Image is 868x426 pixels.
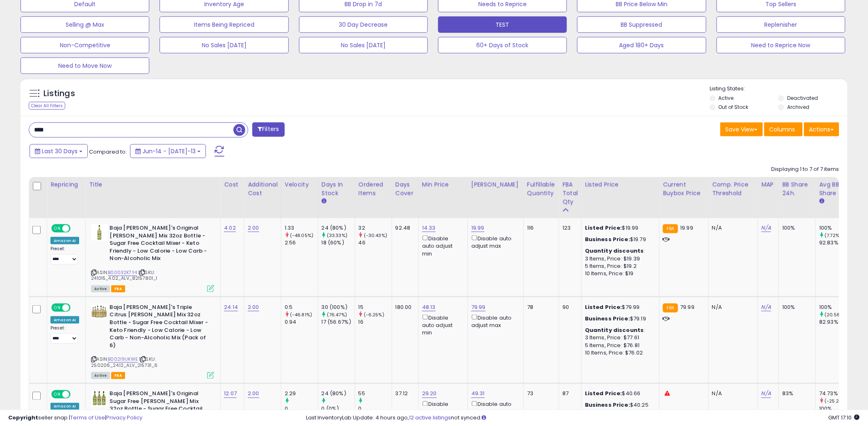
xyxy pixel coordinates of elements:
small: (76.47%) [327,311,347,318]
b: Baja [PERSON_NAME]'s Triple Citrus [PERSON_NAME] Mix 32oz Bottle - Sugar Free Cocktail Mixer - Ke... [110,304,209,351]
span: 19.99 [680,224,693,232]
div: Ordered Items [359,180,388,198]
div: 3 Items, Price: $77.61 [585,334,653,341]
small: (-25.27%) [825,398,847,405]
a: Terms of Use [70,414,105,421]
div: Clear All Filters [29,102,65,110]
div: $79.99 [585,304,653,311]
div: 0.5 [285,304,318,311]
div: N/A [712,224,752,232]
img: 31RWl2qRheL._SL40_.jpg [91,224,107,241]
button: BB Suppressed [577,16,706,33]
a: N/A [761,390,771,398]
button: Last 30 Days [30,144,88,158]
button: No Sales [DATE] [299,37,428,53]
div: 92.48 [395,224,412,232]
b: Business Price: [585,401,630,409]
div: Additional Cost [248,180,278,198]
div: Preset: [50,246,79,265]
div: 0.94 [285,318,318,326]
div: Disable auto adjust max [471,234,517,250]
a: B002I9UKWE [108,356,138,363]
div: 3 Items, Price: $19.39 [585,255,653,263]
button: Non-Competitive [21,37,149,53]
div: Preset: [50,325,79,344]
span: 2025-08-13 17:10 GMT [829,414,860,421]
button: Filters [252,122,284,137]
div: Fulfillable Quantity [527,180,555,198]
small: (33.33%) [327,232,347,239]
div: 55 [359,390,392,398]
div: 92.83% [819,239,852,246]
div: $40.66 [585,390,653,398]
div: 83% [782,390,809,398]
small: (-6.25%) [364,311,384,318]
div: 1.33 [285,224,318,232]
div: Current Buybox Price [663,180,705,198]
div: 30 (100%) [322,304,355,311]
span: OFF [69,391,82,398]
button: Columns [764,122,803,136]
a: 12.07 [224,390,237,398]
b: Listed Price: [585,303,622,311]
div: $19.99 [585,224,653,232]
div: [PERSON_NAME] [471,180,520,189]
b: Listed Price: [585,390,622,398]
a: 4.02 [224,224,236,232]
div: Min Price [422,180,464,189]
button: Jun-14 - [DATE]-13 [130,144,206,158]
div: ASIN: [91,304,214,378]
small: (20.58%) [825,311,846,318]
div: $79.19 [585,315,653,322]
a: 19.99 [471,224,484,232]
div: BB Share 24h. [782,180,812,198]
a: N/A [761,224,771,232]
div: 116 [527,224,553,232]
div: Disable auto adjust min [422,313,461,337]
small: Days In Stock. [322,198,327,205]
div: 123 [562,224,575,232]
button: Selling @ Max [21,16,149,33]
div: Listed Price [585,180,656,189]
b: Listed Price: [585,224,622,232]
span: 79.99 [680,303,694,311]
span: OFF [69,304,82,311]
div: 5 Items, Price: $76.81 [585,342,653,349]
div: 73 [527,390,553,398]
div: 24 (80%) [322,224,355,232]
div: 10 Items, Price: $76.02 [585,349,653,357]
span: ON [52,225,62,232]
button: Replenisher [717,16,845,33]
div: Days Cover [395,180,415,198]
b: Business Price: [585,235,630,243]
a: 24.14 [224,303,238,311]
h5: Listings [43,88,75,99]
button: Aged 180+ Days [577,37,706,53]
div: N/A [712,390,752,398]
button: Save View [720,122,763,136]
span: Compared to: [89,148,127,156]
b: Baja [PERSON_NAME]'s Original [PERSON_NAME] Mix 32oz Bottle - Sugar Free Cocktail Mixer - Keto Fr... [110,224,209,265]
div: 46 [359,239,392,246]
div: Amazon AI [50,237,79,244]
div: Comp. Price Threshold [712,180,754,198]
span: | SKU: 241015_4.02_ALV_82157801_1 [91,269,157,281]
div: 82.93% [819,318,852,326]
div: 100% [782,304,809,311]
div: Displaying 1 to 7 of 7 items [772,166,839,173]
a: 79.99 [471,303,486,311]
label: Deactivated [787,94,818,101]
div: Last InventoryLab Update: 4 hours ago, not synced. [306,414,860,422]
div: Disable auto adjust min [422,400,461,424]
button: TEST [438,16,567,33]
small: (-46.81%) [290,311,312,318]
div: 87 [562,390,575,398]
div: ASIN: [91,224,214,291]
div: Disable auto adjust max [471,313,517,329]
small: FBA [663,224,678,233]
span: All listings currently available for purchase on Amazon [91,286,110,292]
div: 15 [359,304,392,311]
a: N/A [761,303,771,311]
span: | SKU: 250206_24.12_ALV_215731_6 [91,356,158,368]
div: Repricing [50,180,82,189]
